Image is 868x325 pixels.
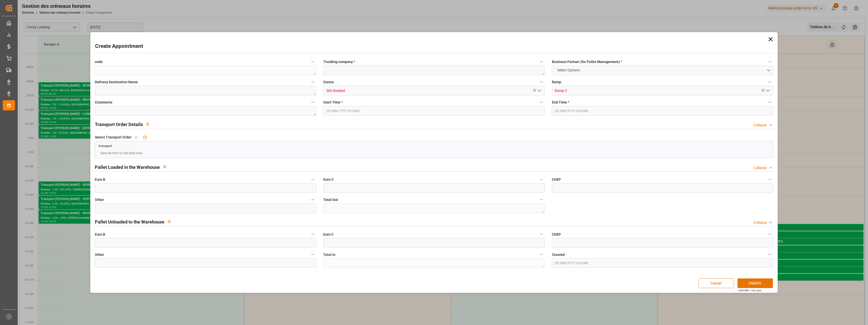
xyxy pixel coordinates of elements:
[95,100,112,104] font: Comments
[95,135,132,140] span: Select Transport Order
[767,99,773,106] button: End Time *
[753,165,767,171] div: Collapse
[538,79,545,85] button: Status
[538,231,545,237] button: Euro C
[160,162,169,171] button: View description
[310,231,316,237] button: Euro B
[99,144,112,148] a: transport
[95,80,138,84] font: Delivery Destination Name
[95,60,103,64] font: code
[552,258,773,268] input: DD-MM-YYYY HH:MM
[552,253,565,257] font: Created
[310,176,316,183] button: Euro B
[323,177,334,181] font: Euro C
[95,232,105,236] font: Euro B
[552,80,561,84] font: Ramp
[323,232,334,236] font: Euro C
[95,198,104,202] font: Other
[538,99,545,106] button: Start Time *
[552,66,773,75] button: Ouvrir le menu
[310,196,316,203] button: Other
[767,251,773,258] button: Created
[538,196,545,203] button: Total Out
[95,121,143,128] h2: Transport Order Details
[323,106,545,116] input: DD-MM-YYYY HH:MM
[753,123,767,128] div: Collapse
[753,220,767,225] div: Collapse
[552,177,561,181] font: CHEP
[100,151,142,155] span: Save the form to Edit/Add rows
[552,106,773,116] input: DD-MM-YYYY HH:MM
[767,231,773,237] button: CHEP
[767,79,773,85] button: Ramp
[95,42,143,50] h2: Create Appointment
[538,58,545,65] button: Trucking company *
[95,218,164,225] h2: Pallet Unloaded to the Warehouse
[323,80,334,84] font: Status
[95,253,104,257] font: Other
[538,176,545,183] button: Euro C
[552,86,773,95] input: Type à rechercher/sélectionner
[310,58,316,65] button: code
[738,289,761,292] div: Ctrl/CMD + S to save
[767,58,773,65] button: Business Partner (for Pallet Management) *
[764,87,771,95] button: Ouvrir le menu
[99,144,112,148] span: transport
[310,251,316,258] button: Other
[323,198,338,202] font: Total Out
[323,60,353,64] font: Trucking company
[552,232,561,236] font: CHEP
[310,79,316,85] button: Delivery Destination Name
[555,68,582,73] span: Select Options
[552,60,620,64] font: Business Partner (for Pallet Management)
[323,253,335,257] font: Total In
[143,119,153,129] button: View description
[699,278,734,288] button: Cancel
[552,100,567,104] font: End Time
[323,100,340,104] font: Start Time
[95,164,160,171] h2: Pallet Loaded in the Warehouse
[310,99,316,106] button: Comments
[323,86,545,95] input: Type à rechercher/sélectionner
[737,278,773,288] button: CREATE
[535,87,543,95] button: Ouvrir le menu
[538,251,545,258] button: Total In
[95,177,105,181] font: Euro B
[164,217,174,226] button: View description
[767,176,773,183] button: CHEP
